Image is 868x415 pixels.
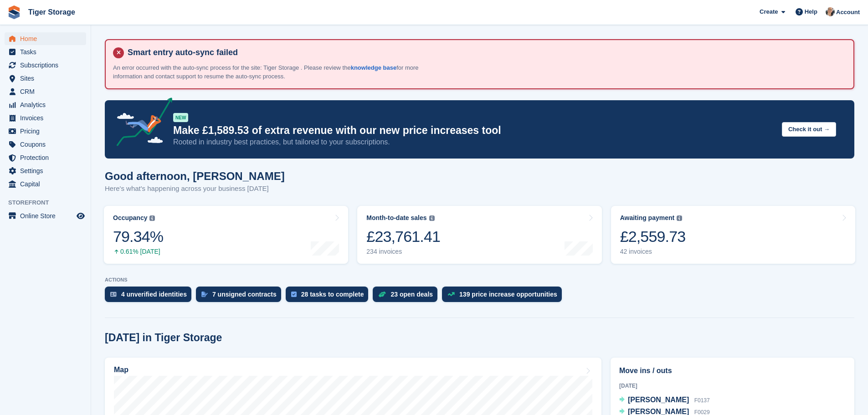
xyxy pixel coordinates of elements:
div: 4 unverified identities [121,291,187,298]
a: menu [5,32,86,45]
a: 139 price increase opportunities [442,287,566,307]
a: menu [5,210,86,222]
span: Pricing [20,125,75,138]
a: menu [5,112,86,124]
a: menu [5,46,86,58]
a: menu [5,85,86,98]
span: Settings [20,164,75,177]
div: NEW [173,113,188,122]
div: 0.61% [DATE] [113,248,163,256]
img: stora-icon-8386f47178a22dfd0bd8f6a31ec36ba5ce8667c1dd55bd0f319d3a0aa187defe.svg [7,5,21,19]
span: Analytics [20,98,75,111]
span: Storefront [8,198,91,207]
span: Protection [20,151,75,164]
span: Online Store [20,210,75,222]
a: menu [5,125,86,138]
img: task-75834270c22a3079a89374b754ae025e5fb1db73e45f91037f5363f120a921f8.svg [291,292,297,297]
a: 4 unverified identities [105,287,196,307]
a: Month-to-date sales £23,761.41 234 invoices [357,206,601,264]
a: 28 tasks to complete [286,287,373,307]
div: Occupancy [113,214,147,222]
a: menu [5,151,86,164]
img: icon-info-grey-7440780725fd019a000dd9b08b2336e03edf1995a4989e88bcd33f0948082b44.svg [149,215,155,221]
span: CRM [20,85,75,98]
a: menu [5,59,86,72]
span: Create [760,7,778,16]
a: Occupancy 79.34% 0.61% [DATE] [104,206,348,264]
a: 23 open deals [373,287,442,307]
span: Capital [20,178,75,190]
a: Awaiting payment £2,559.73 42 invoices [611,206,855,264]
span: Subscriptions [20,59,75,72]
div: 42 invoices [620,248,686,256]
a: menu [5,164,86,177]
a: menu [5,98,86,111]
p: Rooted in industry best practices, but tailored to your subscriptions. [173,137,775,147]
span: Coupons [20,138,75,151]
span: [PERSON_NAME] [628,396,689,404]
img: deal-1b604bf984904fb50ccaf53a9ad4b4a5d6e5aea283cecdc64d6e3604feb123c2.svg [378,291,386,297]
span: Home [20,32,75,45]
span: Help [805,7,817,16]
div: 7 unsigned contracts [212,291,277,298]
div: £23,761.41 [366,227,440,246]
span: Account [836,8,860,17]
a: Preview store [75,210,86,221]
h4: Smart entry auto-sync failed [124,47,846,58]
h2: Move ins / outs [619,365,846,376]
p: An error occurred with the auto-sync process for the site: Tiger Storage . Please review the for ... [113,63,432,81]
div: 79.34% [113,227,163,246]
div: £2,559.73 [620,227,686,246]
span: F0137 [694,397,710,404]
h1: Good afternoon, [PERSON_NAME] [105,170,285,182]
div: [DATE] [619,382,846,390]
span: Invoices [20,112,75,124]
div: 23 open deals [390,291,433,298]
p: ACTIONS [105,277,854,283]
img: icon-info-grey-7440780725fd019a000dd9b08b2336e03edf1995a4989e88bcd33f0948082b44.svg [429,215,435,221]
img: contract_signature_icon-13c848040528278c33f63329250d36e43548de30e8caae1d1a13099fd9432cc5.svg [201,292,208,297]
p: Make £1,589.53 of extra revenue with our new price increases tool [173,124,775,137]
button: Check it out → [782,122,836,137]
div: Awaiting payment [620,214,675,222]
img: icon-info-grey-7440780725fd019a000dd9b08b2336e03edf1995a4989e88bcd33f0948082b44.svg [677,215,682,221]
div: 139 price increase opportunities [459,291,557,298]
div: 28 tasks to complete [301,291,364,298]
h2: [DATE] in Tiger Storage [105,332,222,344]
div: Month-to-date sales [366,214,426,222]
a: Tiger Storage [25,5,79,20]
p: Here's what's happening across your business [DATE] [105,184,285,194]
h2: Map [114,366,128,374]
a: menu [5,72,86,85]
img: price-adjustments-announcement-icon-8257ccfd72463d97f412b2fc003d46551f7dbcb40ab6d574587a9cd5c0d94... [109,97,173,149]
a: [PERSON_NAME] F0137 [619,395,710,406]
a: menu [5,138,86,151]
a: knowledge base [351,64,396,71]
a: 7 unsigned contracts [196,287,286,307]
img: Becky Martin [826,7,835,16]
span: Sites [20,72,75,85]
span: Tasks [20,46,75,58]
img: price_increase_opportunities-93ffe204e8149a01c8c9dc8f82e8f89637d9d84a8eef4429ea346261dce0b2c0.svg [447,292,455,296]
img: verify_identity-adf6edd0f0f0b5bbfe63781bf79b02c33cf7c696d77639b501bdc392416b5a36.svg [110,292,117,297]
div: 234 invoices [366,248,440,256]
a: menu [5,178,86,190]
